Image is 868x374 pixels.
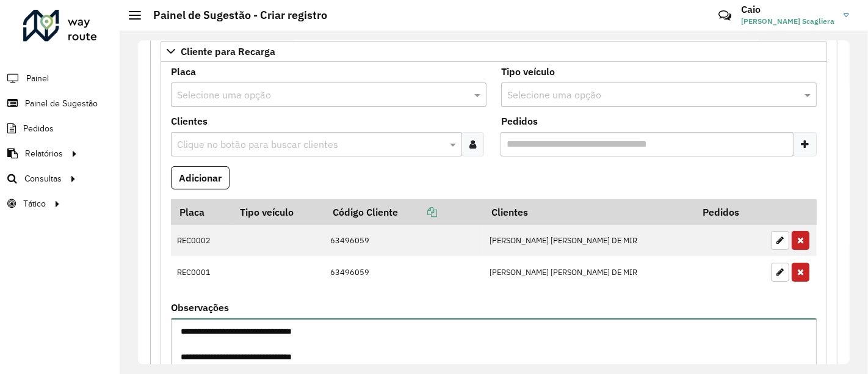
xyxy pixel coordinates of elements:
[712,2,738,29] a: Contato Rápido
[695,199,765,225] th: Pedidos
[324,199,483,225] th: Código Cliente
[25,97,98,110] span: Painel de Sugestão
[171,199,231,225] th: Placa
[171,64,196,79] label: Placa
[741,16,834,27] span: [PERSON_NAME] Scagliera
[741,4,834,15] h3: Caio
[483,225,695,257] td: [PERSON_NAME] [PERSON_NAME] DE MIR
[171,300,229,315] label: Observações
[171,114,208,128] label: Clientes
[483,256,695,288] td: [PERSON_NAME] [PERSON_NAME] DE MIR
[483,199,695,225] th: Clientes
[26,72,49,85] span: Painel
[501,64,555,79] label: Tipo veículo
[181,46,275,56] span: Cliente para Recarga
[324,256,483,288] td: 63496059
[171,166,230,189] button: Adicionar
[23,197,46,210] span: Tático
[324,225,483,257] td: 63496059
[398,206,437,218] a: Copiar
[161,41,827,62] a: Cliente para Recarga
[231,199,324,225] th: Tipo veículo
[24,172,62,185] span: Consultas
[141,9,327,22] h2: Painel de Sugestão - Criar registro
[171,225,231,257] td: REC0002
[171,256,231,288] td: REC0001
[25,147,63,160] span: Relatórios
[501,114,538,128] label: Pedidos
[23,122,54,135] span: Pedidos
